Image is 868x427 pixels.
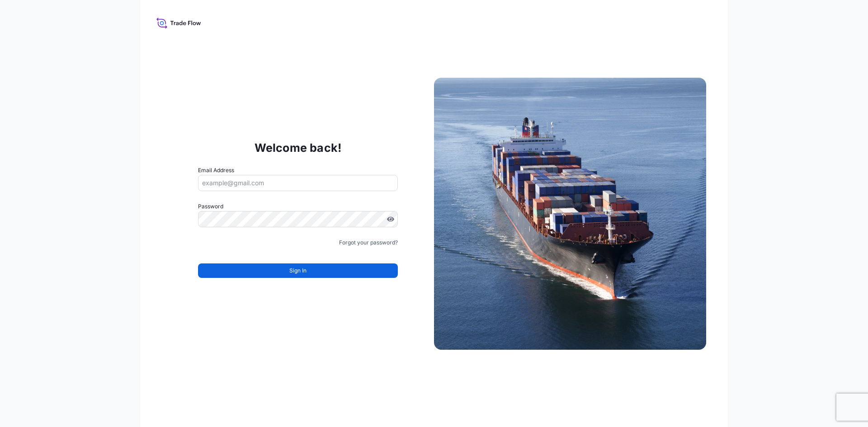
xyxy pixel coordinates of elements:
button: Show password [387,216,394,223]
input: example@gmail.com [198,175,398,191]
img: Ship illustration [434,78,706,350]
label: Password [198,202,398,211]
p: Welcome back! [255,141,342,155]
span: Sign In [289,266,307,275]
button: Sign In [198,263,398,278]
label: Email Address [198,166,234,175]
a: Forgot your password? [339,238,398,247]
